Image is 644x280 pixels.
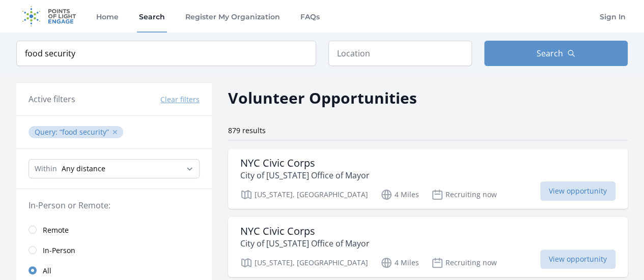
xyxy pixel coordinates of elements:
[228,86,417,109] h2: Volunteer Opportunities
[240,237,370,250] p: City of [US_STATE] Office of Mayor
[228,149,628,209] a: NYC Civic Corps City of [US_STATE] Office of Mayor [US_STATE], [GEOGRAPHIC_DATA] 4 Miles Recruiti...
[29,199,200,211] legend: In-Person or Remote:
[16,220,212,240] a: Remote
[328,41,472,66] input: Location
[431,257,497,269] p: Recruiting now
[540,181,615,201] span: View opportunity
[35,127,60,137] span: Query :
[540,250,615,269] span: View opportunity
[537,47,563,59] span: Search
[240,157,370,169] h3: NYC Civic Corps
[29,159,200,178] select: Search Radius
[228,126,266,135] span: 879 results
[60,127,109,137] q: food security
[160,95,200,105] button: Clear filters
[43,266,51,276] span: All
[240,169,370,181] p: City of [US_STATE] Office of Mayor
[431,189,497,201] p: Recruiting now
[112,127,118,137] button: ✕
[16,41,316,66] input: Keyword
[240,189,368,201] p: [US_STATE], [GEOGRAPHIC_DATA]
[43,225,69,235] span: Remote
[16,240,212,260] a: In-Person
[240,225,370,237] h3: NYC Civic Corps
[43,245,75,256] span: In-Person
[380,257,419,269] p: 4 Miles
[240,257,368,269] p: [US_STATE], [GEOGRAPHIC_DATA]
[484,41,628,66] button: Search
[29,93,75,105] h3: Active filters
[228,217,628,277] a: NYC Civic Corps City of [US_STATE] Office of Mayor [US_STATE], [GEOGRAPHIC_DATA] 4 Miles Recruiti...
[380,189,419,201] p: 4 Miles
